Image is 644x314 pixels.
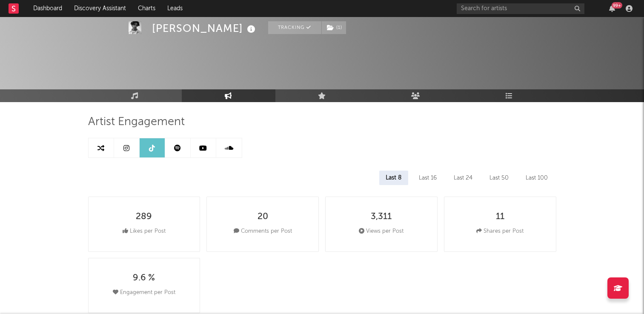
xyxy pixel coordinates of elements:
div: 289 [136,212,152,222]
button: (1) [322,21,346,34]
div: 99 + [612,2,622,9]
div: Engagement per Post [113,288,175,298]
span: Artist Engagement [88,117,185,127]
input: Search for artists [457,3,584,14]
div: Views per Post [359,226,404,237]
button: 99+ [609,5,615,12]
div: [PERSON_NAME] [152,21,258,35]
button: Tracking [268,21,321,34]
div: Last 50 [483,171,515,185]
div: 9.6 % [133,273,155,283]
div: Shares per Post [476,226,524,237]
span: ( 1 ) [321,21,346,34]
div: Last 24 [447,171,479,185]
div: 20 [258,212,268,222]
div: Last 100 [519,171,554,185]
div: Likes per Post [123,226,166,237]
div: Last 16 [412,171,443,185]
div: 3,311 [371,212,392,222]
div: Last 8 [379,171,408,185]
div: 11 [496,212,504,222]
div: Comments per Post [234,226,292,237]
